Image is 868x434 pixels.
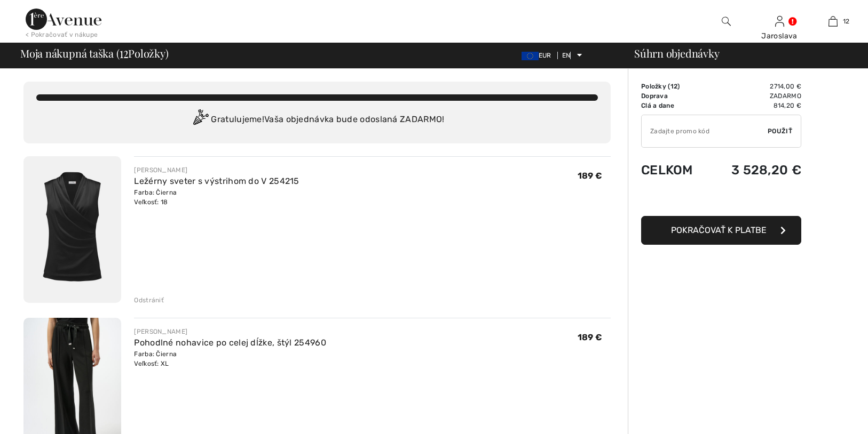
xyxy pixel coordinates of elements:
font: Clá a dane [641,102,674,109]
font: [PERSON_NAME] [134,166,187,174]
font: Položky) [128,46,168,60]
font: 189 € [578,332,603,342]
font: EN [562,52,571,59]
font: 3 528,20 € [731,163,801,178]
button: Pokračovať k platbe [641,216,801,245]
font: Vaša objednávka bude odoslaná ZADARMO! [264,114,444,124]
iframe: PayPal [641,188,801,212]
img: Euro [522,52,539,60]
font: Moja nákupná taška ( [20,46,120,60]
font: Súhrn objednávky [634,46,719,60]
font: 2714,00 € [770,83,801,90]
img: Prvá trieda [26,9,101,30]
font: 12 [843,18,850,25]
a: Prihlásiť sa [775,16,784,26]
font: Odstrániť [134,296,164,304]
a: 12 [807,15,859,28]
font: Jaroslava [761,31,798,41]
font: 189 € [578,171,603,181]
font: Veľkosť: XL [134,360,169,367]
img: Moja taška [828,15,838,28]
font: 12 [670,83,678,90]
font: Veľkosť: 18 [134,198,168,206]
font: Celkom [641,163,693,178]
font: 814,20 € [774,102,801,109]
img: Moje informácie [775,15,784,28]
font: Zadarmo [770,92,801,100]
font: Farba: Čierna [134,350,177,358]
a: Ležérny sveter s výstrihom do V 254215 [134,176,299,186]
img: Ležérny sveter s výstrihom do V 254215 [23,156,121,303]
font: Farba: Čierna [134,189,177,196]
font: [PERSON_NAME] [134,328,187,335]
img: vyhľadať na webovej stránke [722,15,731,28]
input: Promo kód [642,115,768,147]
font: Použiť [768,127,792,135]
font: Pokračovať k platbe [671,225,767,235]
font: 12 [120,43,129,61]
font: < Pokračovať v nákupe [26,31,98,38]
font: EUR [539,52,551,59]
font: Gratulujeme! [211,114,264,124]
font: Doprava [641,92,668,100]
a: Pohodlné nohavice po celej dĺžke, štýl 254960 [134,337,326,348]
font: ) [677,83,680,90]
img: Congratulation2.svg [190,109,211,131]
iframe: Otvorí sa widget, kde nájdete viac informácií [779,402,857,429]
font: Položky ( [641,83,670,90]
